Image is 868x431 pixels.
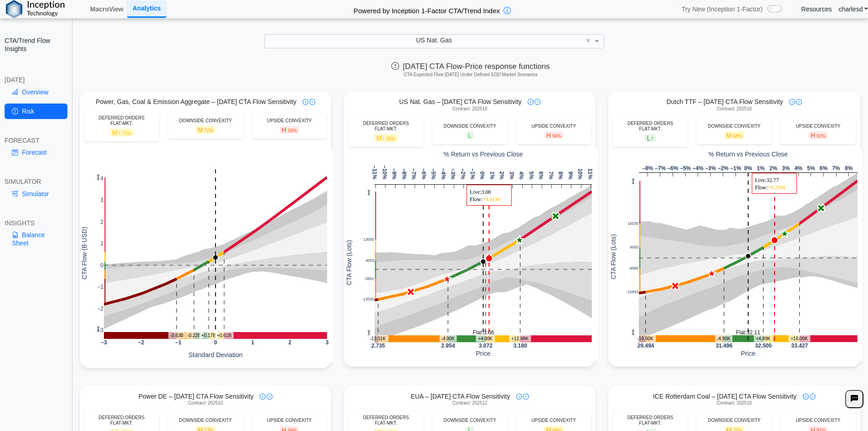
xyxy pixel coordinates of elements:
span: H [544,131,564,139]
div: DEFERRED ORDERS FLAT-MKT. [617,121,683,132]
span: ↑ [382,135,385,142]
div: DOWNSIDE CONVEXITY [173,418,238,423]
div: INSIGHTS [5,219,67,227]
span: 93% [817,134,826,139]
div: DEFERRED ORDERS FLAT-MKT. [89,415,154,426]
span: ICE Rotterdam Coal – [DATE] CTA Flow Sensitivity [653,392,796,400]
div: FORECAST [5,136,67,145]
h5: CTA Expected Flow [DATE] Under Defined EOD Market Scenarios [77,72,864,78]
span: US Nat. Gas [416,36,452,44]
span: Contract: 202512 [452,400,488,406]
span: [DATE] CTA Flow-Price response functions [391,62,550,71]
div: DOWNSIDE CONVEXITY [173,118,238,124]
span: Contract: 202510 [452,106,488,112]
a: Risk [5,104,67,119]
div: DEFERRED ORDERS FLAT-MKT. [353,121,419,132]
div: DOWNSIDE CONVEXITY [437,124,503,129]
div: DOWNSIDE CONVEXITY [701,418,767,423]
span: Try New (Inception 1-Factor) [682,5,763,13]
span: M [724,131,745,139]
span: 72% [204,128,213,133]
div: DEFERRED ORDERS FLAT-MKT. [353,415,419,426]
span: ↑ [118,129,121,136]
img: info-icon.svg [803,394,809,400]
span: H [280,126,299,134]
span: M [110,129,134,136]
img: info-icon.svg [516,394,522,400]
div: DOWNSIDE CONVEXITY [701,124,767,129]
div: DOWNSIDE CONVEXITY [437,418,503,423]
a: MacroView [87,1,127,17]
span: M [195,126,216,134]
a: Balance Sheet [5,227,67,251]
div: [DATE] [5,76,67,84]
img: plus-icon.svg [267,394,272,400]
img: plus-icon.svg [534,99,540,105]
a: Forecast [5,145,67,160]
a: Overview [5,84,67,100]
a: Analytics [127,0,166,17]
img: info-icon.svg [789,99,795,105]
span: Power DE – [DATE] CTA Flow Sensitivity [139,392,254,400]
div: UPSIDE CONVEXITY [785,418,851,423]
div: DEFERRED ORDERS FLAT-MKT. [617,415,683,426]
img: info-icon.svg [260,394,266,400]
span: × [586,36,591,45]
h2: CTA/Trend Flow Insights [5,36,67,53]
img: plus-icon.svg [523,394,529,400]
span: 68% [733,134,742,139]
img: plus-icon.svg [796,99,802,105]
span: Contract: 202510 [188,400,223,406]
span: L [645,134,656,142]
span: 71% [122,131,131,136]
span: L [466,131,474,139]
span: H [808,131,828,139]
div: SIMULATOR [5,177,67,186]
img: plus-icon.svg [309,99,315,105]
a: charlesd [839,5,868,13]
span: 93% [288,128,297,133]
span: Contract: 202510 [717,106,752,112]
a: Simulator [5,186,67,202]
span: Clear value [585,35,592,47]
img: info-icon.svg [528,99,534,105]
span: Power, Gas, Coal & Emission Aggregate – [DATE] CTA Flow Sensitivity [96,98,297,106]
div: DEFERRED ORDERS FLAT-MKT. [89,115,154,126]
div: UPSIDE CONVEXITY [785,124,851,129]
div: UPSIDE CONVEXITY [521,124,586,129]
span: Dutch TTF – [DATE] CTA Flow Sensitivity [667,98,783,106]
span: US Nat. Gas – [DATE] CTA Flow Sensitivity [399,98,522,106]
img: plus-icon.svg [810,394,816,400]
div: UPSIDE CONVEXITY [521,418,586,423]
span: Contract: 202510 [717,400,752,406]
div: UPSIDE CONVEXITY [257,418,322,423]
span: 94% [552,134,561,139]
img: info-icon.svg [303,99,308,105]
h2: Powered by Inception 1-Factor CTA/Trend Index [350,3,503,16]
div: UPSIDE CONVEXITY [257,118,322,124]
span: ↑ [651,135,654,142]
span: 69% [386,136,395,141]
a: Resources [801,5,832,13]
span: EUA – [DATE] CTA Flow Sensitivity [411,392,510,400]
span: M [374,134,398,142]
